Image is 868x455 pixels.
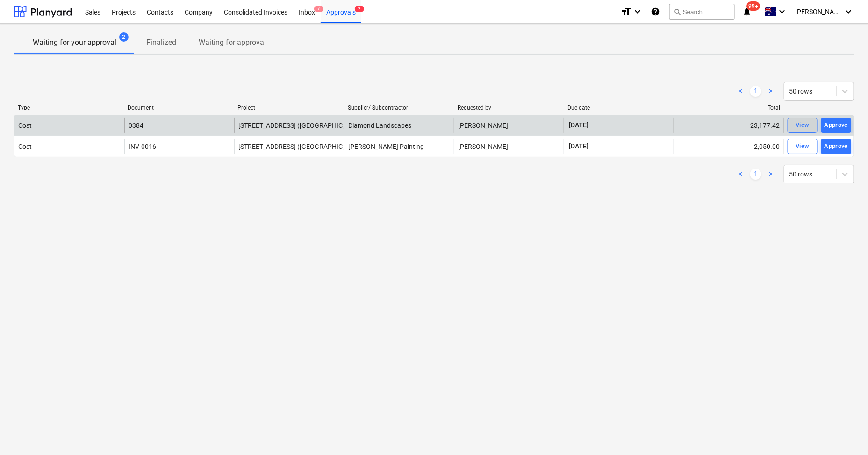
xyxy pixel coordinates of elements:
span: [DATE] [568,120,589,130]
div: Diamond Landscapes [344,118,454,133]
span: 7 [314,6,323,12]
div: Supplier/ Subcontractor [348,104,450,111]
div: View [796,141,810,152]
div: Approve [825,120,848,131]
i: keyboard_arrow_down [632,6,643,17]
a: Next page [765,169,776,180]
a: Next page [765,86,776,97]
div: 2,050.00 [674,139,783,154]
div: [PERSON_NAME] [454,139,564,154]
span: 2 [119,32,129,42]
span: [PERSON_NAME] [795,8,842,15]
span: 25001 RD (2 Walnut Place - House Build) [238,122,404,129]
button: View [788,118,818,133]
p: Finalized [146,37,176,48]
a: Previous page [735,169,746,180]
div: [PERSON_NAME] Painting [344,139,454,154]
div: Type [18,104,120,111]
div: 23,177.42 [674,118,783,133]
a: Page 1 is your current page [750,169,761,180]
div: 0384 [129,122,143,129]
button: Approve [821,139,851,154]
button: Approve [821,118,851,133]
a: Previous page [735,86,746,97]
div: Cost [18,143,32,150]
div: Cost [18,122,32,129]
i: Knowledge base [651,6,660,17]
div: Requested by [458,104,560,111]
i: keyboard_arrow_down [776,6,788,17]
div: Due date [567,104,670,111]
a: Page 1 is your current page [750,86,761,97]
button: View [788,139,818,154]
div: INV-0016 [129,143,156,150]
div: Document [128,104,230,111]
p: Waiting for your approval [33,37,116,48]
span: 2 [355,6,364,12]
div: Approve [825,141,848,152]
p: Waiting for approval [199,37,266,48]
i: format_size [621,6,632,17]
span: 99+ [747,1,760,11]
iframe: Chat Widget [821,410,868,455]
span: search [674,8,681,15]
div: Total [678,104,780,111]
div: Project [238,104,340,111]
i: keyboard_arrow_down [843,6,854,17]
div: View [796,120,810,131]
i: notifications [742,6,752,17]
button: Search [669,4,735,20]
div: [PERSON_NAME] [454,118,564,133]
span: [DATE] [568,141,589,151]
span: 25001 RD (2 Walnut Place - House Build) [238,143,404,150]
